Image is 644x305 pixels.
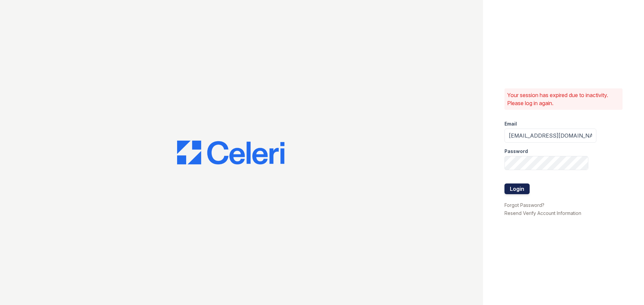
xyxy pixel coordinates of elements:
[504,121,517,127] label: Email
[507,91,620,107] p: Your session has expired due to inactivity. Please log in again.
[177,141,284,165] img: CE_Logo_Blue-a8612792a0a2168367f1c8372b55b34899dd931a85d93a1a3d3e32e68fde9ad4.png
[504,183,530,194] button: Login
[504,210,581,216] a: Resend Verify Account Information
[504,202,544,208] a: Forgot Password?
[504,148,528,155] label: Password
